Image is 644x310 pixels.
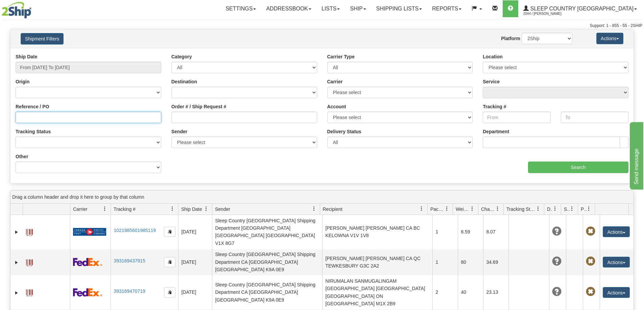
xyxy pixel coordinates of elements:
[518,0,642,17] a: Sleep Country [GEOGRAPHIC_DATA] 2044 / [PERSON_NAME]
[327,78,343,85] label: Carrier
[323,206,342,213] span: Recipient
[21,33,64,45] button: Shipment Filters
[178,249,212,275] td: [DATE]
[456,206,470,213] span: Weight
[171,53,192,60] label: Category
[73,206,88,213] span: Carrier
[483,275,508,309] td: 23.13
[167,203,178,215] a: Tracking # filter column settings
[552,257,562,266] span: Unknown
[458,215,483,249] td: 6.59
[16,103,49,110] label: Reference / PO
[26,256,33,267] a: Label
[603,287,630,298] button: Actions
[483,128,509,135] label: Department
[566,203,578,215] a: Shipment Issues filter column settings
[164,257,175,267] button: Copy to clipboard
[483,103,506,110] label: Tracking #
[586,227,595,236] span: Pickup Not Assigned
[427,0,467,17] a: Reports
[178,275,212,309] td: [DATE]
[483,53,502,60] label: Location
[99,203,111,215] a: Carrier filter column settings
[212,249,322,275] td: Sleep Country [GEOGRAPHIC_DATA] Shipping Department CA [GEOGRAPHIC_DATA] [GEOGRAPHIC_DATA] K9A 0E9
[628,120,643,189] iframe: chat widget
[603,226,630,237] button: Actions
[523,10,574,17] span: 2044 / [PERSON_NAME]
[327,103,346,110] label: Account
[73,258,102,266] img: 2 - FedEx Express®
[528,162,628,173] input: Search
[432,215,458,249] td: 1
[532,203,544,215] a: Tracking Status filter column settings
[2,23,642,29] div: Support: 1 - 855 - 55 - 2SHIP
[345,0,371,17] a: Ship
[212,215,322,249] td: Sleep Country [GEOGRAPHIC_DATA] Shipping Department [GEOGRAPHIC_DATA] [GEOGRAPHIC_DATA] [GEOGRAPH...
[16,128,51,135] label: Tracking Status
[114,228,156,233] a: 1021985601985119
[586,287,595,297] span: Pickup Not Assigned
[327,53,355,60] label: Carrier Type
[164,287,175,298] button: Copy to clipboard
[458,249,483,275] td: 80
[561,112,628,123] input: To
[583,203,595,215] a: Pickup Status filter column settings
[10,191,634,204] div: grid grouping header
[547,206,553,213] span: Delivery Status
[596,33,623,44] button: Actions
[200,203,212,215] a: Ship Date filter column settings
[16,53,38,60] label: Ship Date
[16,153,28,160] label: Other
[552,227,562,236] span: Unknown
[432,275,458,309] td: 2
[73,288,102,297] img: 2 - FedEx Express®
[322,249,432,275] td: [PERSON_NAME] [PERSON_NAME] CA QC TEWKESBURY G3C 2A2
[13,289,20,296] a: Expand
[114,288,145,294] a: 393169470719
[26,226,33,237] a: Label
[220,0,261,17] a: Settings
[316,0,345,17] a: Lists
[441,203,453,215] a: Packages filter column settings
[26,286,33,297] a: Label
[430,206,445,213] span: Packages
[603,257,630,267] button: Actions
[483,112,550,123] input: From
[215,206,230,213] span: Sender
[16,78,29,85] label: Origin
[73,228,106,236] img: 20 - Canada Post
[322,275,432,309] td: NIRUMALAN SANMUGALINGAM [GEOGRAPHIC_DATA] [GEOGRAPHIC_DATA] [GEOGRAPHIC_DATA] ON [GEOGRAPHIC_DATA...
[501,35,520,42] label: Platform
[483,249,508,275] td: 34.69
[549,203,561,215] a: Delivery Status filter column settings
[13,259,20,266] a: Expand
[483,78,500,85] label: Service
[13,229,20,235] a: Expand
[586,257,595,266] span: Pickup Not Assigned
[261,0,316,17] a: Addressbook
[171,78,197,85] label: Destination
[308,203,320,215] a: Sender filter column settings
[114,206,136,213] span: Tracking #
[432,249,458,275] td: 1
[458,275,483,309] td: 40
[327,128,361,135] label: Delivery Status
[552,287,562,297] span: Unknown
[581,206,587,213] span: Pickup Status
[529,6,634,11] span: Sleep Country [GEOGRAPHIC_DATA]
[322,215,432,249] td: [PERSON_NAME] [PERSON_NAME] CA BC KELOWNA V1V 1V8
[5,4,63,12] div: Send message
[481,206,495,213] span: Charge
[114,258,145,263] a: 393169437915
[492,203,503,215] a: Charge filter column settings
[506,206,536,213] span: Tracking Status
[483,215,508,249] td: 8.07
[564,206,570,213] span: Shipment Issues
[164,227,175,237] button: Copy to clipboard
[2,2,31,19] img: logo2044.jpg
[178,215,212,249] td: [DATE]
[171,128,187,135] label: Sender
[416,203,427,215] a: Recipient filter column settings
[212,275,322,309] td: Sleep Country [GEOGRAPHIC_DATA] Shipping Department CA [GEOGRAPHIC_DATA] [GEOGRAPHIC_DATA] K9A 0E9
[371,0,427,17] a: Shipping lists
